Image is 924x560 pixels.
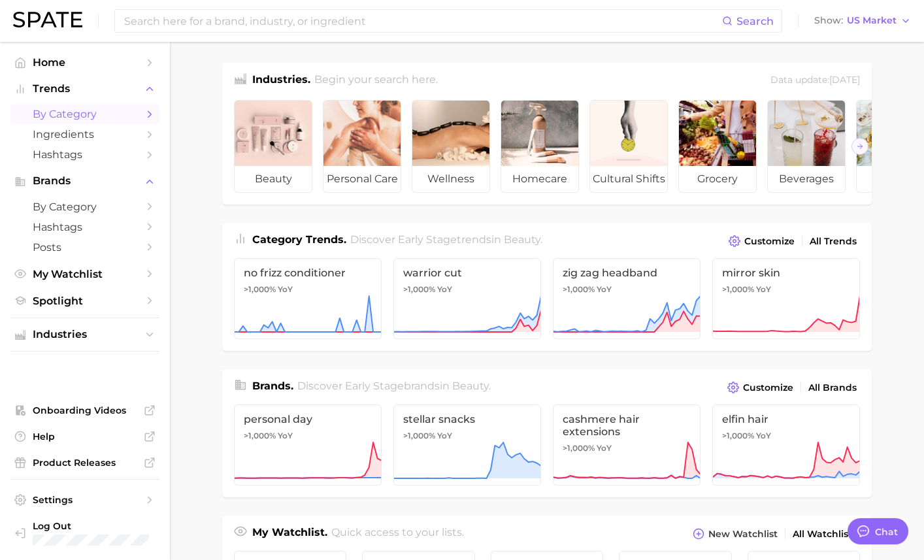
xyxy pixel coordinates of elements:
a: Ingredients [10,124,159,144]
a: All Brands [805,379,860,397]
span: beauty [452,380,489,392]
span: >1,000% [722,431,754,440]
span: elfin hair [722,413,850,425]
span: cultural shifts [590,166,667,192]
a: Posts [10,237,159,257]
span: Spotlight [33,295,137,307]
span: YoY [597,443,612,453]
div: Data update: [DATE] [770,72,860,90]
button: ShowUS Market [811,12,914,29]
span: by Category [33,108,137,120]
img: SPATE [13,12,82,27]
a: Help [10,427,159,446]
a: cultural shifts [589,100,668,193]
a: My Watchlist [10,264,159,284]
span: Home [33,56,137,69]
button: Customize [724,378,797,397]
span: Discover Early Stage trends in . [350,233,542,246]
a: by Category [10,197,159,217]
span: Product Releases [33,457,137,469]
span: mirror skin [722,267,850,279]
a: All Trends [806,233,860,250]
span: >1,000% [403,284,435,294]
h1: Industries. [252,72,310,90]
span: Customize [743,382,793,393]
span: Customize [744,236,795,247]
button: New Watchlist [689,525,781,543]
a: wellness [412,100,490,193]
span: All Brands [808,382,857,393]
a: Onboarding Videos [10,401,159,420]
a: by Category [10,104,159,124]
span: cashmere hair extensions [563,413,691,438]
span: YoY [278,284,293,295]
span: Posts [33,241,137,254]
a: no frizz conditioner>1,000% YoY [234,258,382,339]
button: Industries [10,325,159,344]
a: beverages [767,100,846,193]
span: YoY [756,284,771,295]
button: Customize [725,232,798,250]
a: elfin hair>1,000% YoY [712,404,860,486]
span: YoY [437,431,452,441]
span: no frizz conditioner [244,267,372,279]
button: Trends [10,79,159,99]
a: Spotlight [10,291,159,311]
span: Log Out [33,520,149,532]
h2: Begin your search here. [314,72,438,90]
span: Hashtags [33,221,137,233]
span: personal care [323,166,401,192]
span: beauty [504,233,540,246]
span: homecare [501,166,578,192]
a: beauty [234,100,312,193]
span: by Category [33,201,137,213]
button: Scroll Right [851,138,868,155]
span: Category Trends . [252,233,346,246]
span: zig zag headband [563,267,691,279]
h2: Quick access to your lists. [331,525,464,543]
a: All Watchlists [789,525,860,543]
span: >1,000% [403,431,435,440]
span: YoY [278,431,293,441]
a: Hashtags [10,144,159,165]
span: Industries [33,329,137,340]
span: personal day [244,413,372,425]
a: zig zag headband>1,000% YoY [553,258,701,339]
span: beauty [235,166,312,192]
a: Product Releases [10,453,159,472]
span: Help [33,431,137,442]
span: Brands . [252,380,293,392]
span: >1,000% [244,431,276,440]
a: Settings [10,490,159,510]
span: YoY [756,431,771,441]
a: personal day>1,000% YoY [234,404,382,486]
span: >1,000% [244,284,276,294]
a: Log out. Currently logged in with e-mail olivier@spate.nyc. [10,516,159,550]
button: Brands [10,171,159,191]
a: homecare [501,100,579,193]
a: warrior cut>1,000% YoY [393,258,541,339]
span: New Watchlist [708,529,778,540]
span: Settings [33,494,137,506]
a: stellar snacks>1,000% YoY [393,404,541,486]
a: Home [10,52,159,73]
a: personal care [323,100,401,193]
span: Brands [33,175,137,187]
span: US Market [847,17,897,24]
a: mirror skin>1,000% YoY [712,258,860,339]
span: My Watchlist [33,268,137,280]
span: Onboarding Videos [33,404,137,416]
span: Discover Early Stage brands in . [297,380,491,392]
input: Search here for a brand, industry, or ingredient [123,10,722,32]
span: warrior cut [403,267,531,279]
span: >1,000% [722,284,754,294]
span: Show [814,17,843,24]
span: Trends [33,83,137,95]
span: stellar snacks [403,413,531,425]
span: Ingredients [33,128,137,140]
span: grocery [679,166,756,192]
span: All Trends [810,236,857,247]
span: Hashtags [33,148,137,161]
span: All Watchlists [793,529,857,540]
span: YoY [437,284,452,295]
